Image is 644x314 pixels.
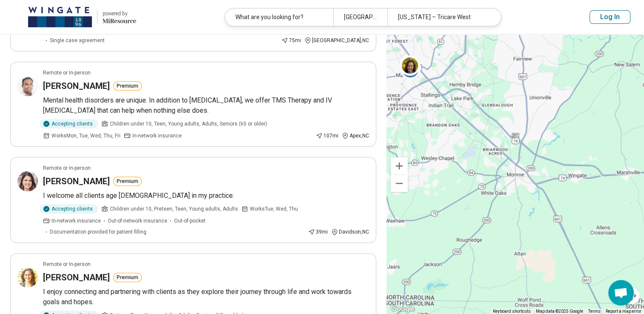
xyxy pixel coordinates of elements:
[40,119,98,128] div: Accepting clients
[225,9,333,26] div: What are you looking for?
[43,69,91,77] p: Remote or In-person
[174,217,206,225] span: Out-of-pocket
[590,10,630,24] button: Log In
[391,175,408,192] button: Zoom out
[14,7,136,27] a: Wingate Universitypowered by
[40,204,98,214] div: Accepting clients
[113,81,142,91] button: Premium
[331,228,369,236] div: Davidson , NC
[608,280,634,305] div: Open chat
[536,309,583,314] span: Map data ©2025 Google
[308,228,328,236] div: 39 mi
[52,217,101,225] span: In-network insurance
[43,260,91,268] p: Remote or In-person
[304,37,369,44] div: [GEOGRAPHIC_DATA] , NC
[387,9,495,26] div: [US_STATE] – Tricare West
[50,37,105,44] span: Single case agreement
[316,132,338,140] div: 107 mi
[28,7,92,27] img: Wingate University
[43,287,369,307] p: I enjoy connecting and partnering with clients as they explore their journey through life and wor...
[342,132,369,140] div: Apex , NC
[132,132,182,140] span: In-network insurance
[588,309,601,314] a: Terms (opens in new tab)
[108,217,167,225] span: Out-of-network insurance
[43,191,369,201] p: I welcome all clients age [DEMOGRAPHIC_DATA] in my practice.
[333,9,387,26] div: [GEOGRAPHIC_DATA], [GEOGRAPHIC_DATA]
[391,157,408,174] button: Zoom in
[113,177,142,186] button: Premium
[43,95,369,116] p: Mental health disorders are unique. In addition to [MEDICAL_DATA], we offer TMS Therapy and IV [M...
[43,164,91,172] p: Remote or In-person
[110,205,238,213] span: Children under 10, Preteen, Teen, Young adults, Adults
[103,10,136,17] div: powered by
[113,273,142,282] button: Premium
[50,228,146,236] span: Documentation provided for patient filling
[43,175,110,187] h3: [PERSON_NAME]
[52,132,120,140] span: Works Mon, Tue, Wed, Thu, Fri
[281,37,301,44] div: 75 mi
[606,309,641,314] a: Report a map error
[110,120,267,128] span: Children under 10, Teen, Young adults, Adults, Seniors (65 or older)
[250,205,298,213] span: Works Tue, Wed, Thu
[43,271,110,283] h3: [PERSON_NAME]
[43,80,110,92] h3: [PERSON_NAME]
